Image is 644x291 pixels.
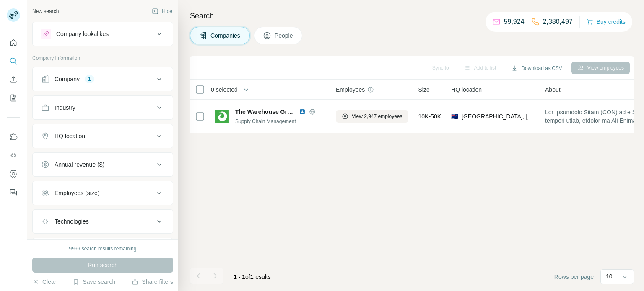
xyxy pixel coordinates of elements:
img: Logo of The Warehouse Group [215,110,229,123]
span: results [234,273,271,280]
button: Clear [32,278,56,286]
button: Dashboard [7,166,20,181]
button: Industry [33,98,173,118]
span: View 2,947 employees [352,113,402,120]
span: Size [418,85,430,94]
span: HQ location [451,85,482,94]
button: My lists [7,90,20,106]
button: HQ location [33,126,173,146]
span: 1 - 1 [234,273,245,280]
button: Employees (size) [33,183,173,203]
span: 0 selected [211,85,238,94]
div: Supply Chain Management [235,118,326,125]
button: Hide [146,5,178,18]
div: Company lookalikes [56,30,109,38]
button: Search [7,54,20,69]
p: 10 [606,272,613,281]
button: Feedback [7,185,20,200]
div: Industry [55,103,75,112]
button: Buy credits [587,16,626,28]
button: Save search [73,278,115,286]
button: Download as CSV [505,62,568,75]
button: Use Surfe API [7,148,20,163]
span: of [245,273,250,280]
p: 59,924 [504,17,525,27]
div: Technologies [55,217,89,226]
button: View 2,947 employees [336,110,408,123]
div: Employees (size) [55,189,99,197]
h4: Search [190,10,634,22]
button: Enrich CSV [7,72,20,87]
button: Company1 [33,69,173,89]
div: Annual revenue ($) [55,160,104,169]
span: Companies [210,31,241,40]
button: Technologies [33,211,173,232]
button: Quick start [7,35,20,50]
button: Use Surfe on LinkedIn [7,129,20,144]
span: 1 [250,273,254,280]
div: Company [55,75,80,83]
img: LinkedIn logo [299,108,306,115]
span: About [545,85,561,94]
span: People [275,31,294,40]
div: 1 [85,75,94,83]
button: Share filters [132,278,173,286]
p: Company information [32,54,173,62]
div: New search [32,8,59,15]
div: HQ location [55,132,85,140]
span: 🇳🇿 [451,112,458,121]
span: Employees [336,85,365,94]
div: 9999 search results remaining [69,245,137,252]
span: The Warehouse Group [235,108,295,116]
span: 10K-50K [418,112,441,121]
p: 2,380,497 [543,17,573,27]
span: [GEOGRAPHIC_DATA], [GEOGRAPHIC_DATA] [462,112,535,121]
span: Rows per page [554,273,594,281]
button: Annual revenue ($) [33,155,173,175]
button: Company lookalikes [33,24,173,44]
